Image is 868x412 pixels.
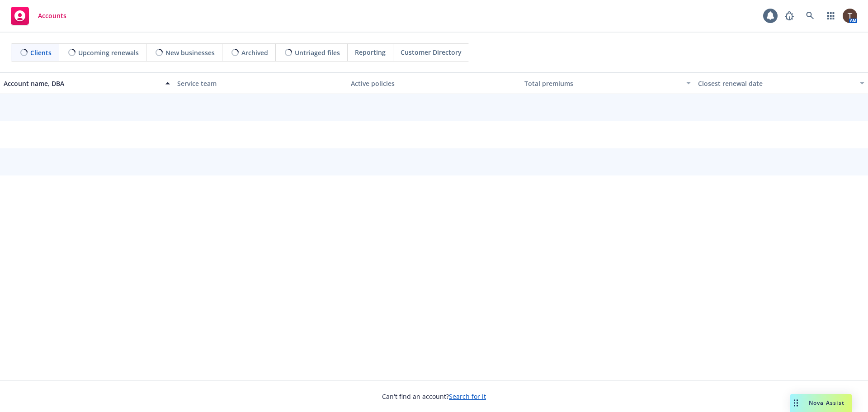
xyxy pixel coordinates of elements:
[790,394,852,412] button: Nova Assist
[449,392,486,401] a: Search for it
[790,394,802,412] div: Drag to move
[241,48,268,57] span: Archived
[78,48,139,57] span: Upcoming renewals
[351,79,517,88] div: Active policies
[30,48,52,57] span: Clients
[809,399,844,407] span: Nova Assist
[295,48,340,57] span: Untriaged files
[698,79,854,88] div: Closest renewal date
[165,48,215,57] span: New businesses
[843,9,857,23] img: photo
[174,72,347,94] button: Service team
[694,72,868,94] button: Closest renewal date
[401,47,462,57] span: Customer Directory
[801,7,819,25] a: Search
[7,3,70,28] a: Accounts
[524,79,681,88] div: Total premiums
[355,47,386,57] span: Reporting
[347,72,521,94] button: Active policies
[38,12,66,19] span: Accounts
[177,79,344,88] div: Service team
[382,392,486,401] span: Can't find an account?
[4,79,160,88] div: Account name, DBA
[521,72,694,94] button: Total premiums
[822,7,840,25] a: Switch app
[780,7,798,25] a: Report a Bug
